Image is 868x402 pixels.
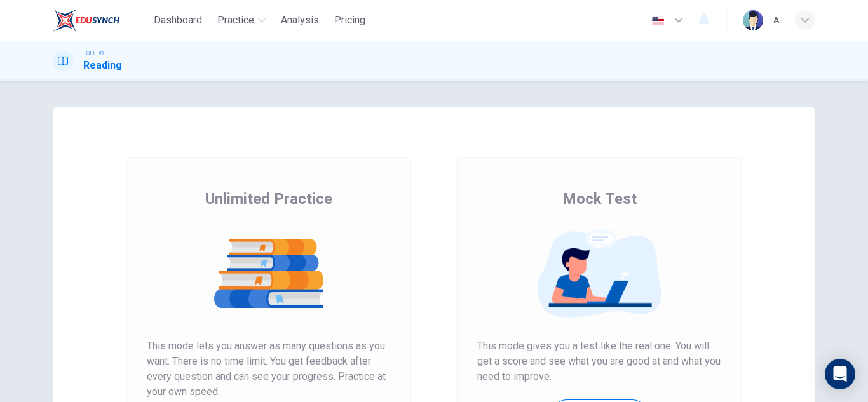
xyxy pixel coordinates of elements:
span: Unlimited Practice [205,189,332,209]
span: Dashboard [154,13,202,28]
img: en [650,16,666,25]
h1: Reading [83,58,122,73]
img: Profile picture [743,10,763,30]
button: Dashboard [149,9,207,32]
button: Analysis [276,9,324,32]
span: Practice [217,13,254,28]
span: TOEFL® [83,49,104,58]
div: A [773,13,780,28]
a: EduSynch logo [53,8,149,33]
span: This mode gives you a test like the real one. You will get a score and see what you are good at a... [477,338,721,384]
img: EduSynch logo [53,8,119,33]
button: Practice [212,9,271,32]
div: Open Intercom Messenger [825,359,855,389]
span: Pricing [334,13,365,28]
span: Mock Test [562,189,637,209]
button: Pricing [329,9,370,32]
span: This mode lets you answer as many questions as you want. There is no time limit. You get feedback... [147,338,391,399]
span: Analysis [281,13,319,28]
